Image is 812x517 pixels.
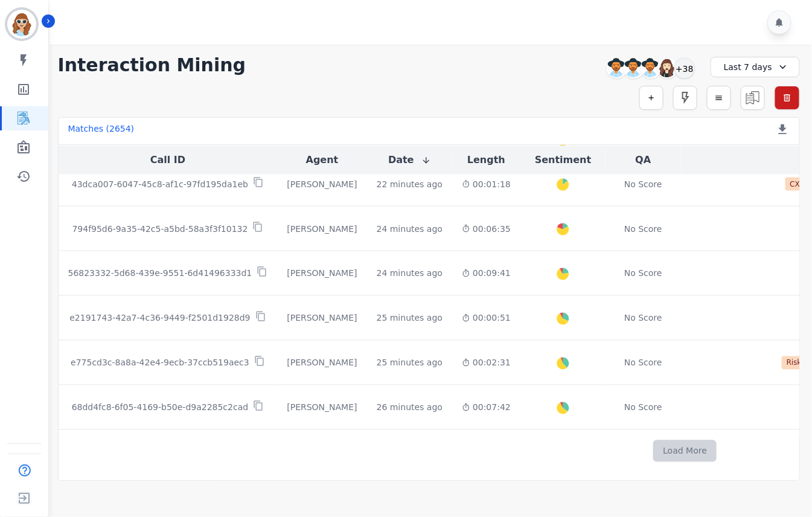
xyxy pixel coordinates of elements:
div: [PERSON_NAME] [287,268,357,280]
div: 00:02:31 [462,357,511,369]
div: 25 minutes ago [377,312,443,324]
div: +38 [674,58,695,79]
button: Sentiment [535,153,591,167]
div: 00:07:42 [462,402,511,414]
p: e775cd3c-8a8a-42e4-9ecb-37ccb519aec3 [71,357,249,369]
div: [PERSON_NAME] [287,312,357,324]
div: 00:00:51 [462,312,511,324]
div: [PERSON_NAME] [287,223,357,235]
div: 00:06:35 [462,223,511,235]
div: 24 minutes ago [377,268,443,280]
div: 25 minutes ago [377,357,443,369]
div: 26 minutes ago [377,402,443,414]
button: Load More [653,440,717,462]
p: 68dd4fc8-6f05-4169-b50e-d9a2285c2cad [72,402,249,414]
div: No Score [624,223,662,235]
button: Date [388,153,431,167]
div: 00:01:18 [462,178,511,190]
div: No Score [624,178,662,190]
div: [PERSON_NAME] [287,178,357,190]
h1: Interaction Mining [58,54,246,76]
button: QA [635,153,651,167]
div: 00:09:41 [462,268,511,280]
p: 794f95d6-9a35-42c5-a5bd-58a3f3f10132 [72,223,248,235]
div: [PERSON_NAME] [287,402,357,414]
div: Last 7 days [711,57,800,77]
div: No Score [624,357,662,369]
div: No Score [624,268,662,280]
img: Bordered avatar [7,10,36,39]
div: 24 minutes ago [377,223,443,235]
div: 22 minutes ago [377,178,443,190]
p: 56823332-5d68-439e-9551-6d41496333d1 [68,268,252,280]
button: Length [467,153,505,167]
button: Agent [306,153,339,167]
div: No Score [624,312,662,324]
button: Call ID [150,153,185,167]
div: [PERSON_NAME] [287,357,357,369]
p: 43dca007-6047-45c8-af1c-97fd195da1eb [72,178,248,190]
p: e2191743-42a7-4c36-9449-f2501d1928d9 [69,312,250,324]
div: Matches ( 2654 ) [68,123,135,140]
div: No Score [624,402,662,414]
